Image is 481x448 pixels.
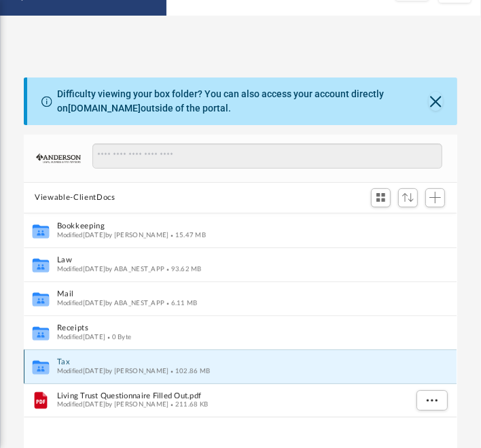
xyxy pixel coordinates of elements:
button: Bookkeeping [57,222,406,230]
input: Search files and folders [92,143,442,169]
span: Living Trust Questionnaire Filled Out.pdf [57,392,406,400]
span: 93.62 MB [165,265,202,272]
button: Mail [57,290,406,298]
span: 6.11 MB [165,299,198,306]
button: Close [429,92,443,111]
span: Modified [DATE] by [PERSON_NAME] [57,367,169,374]
div: Difficulty viewing your box folder? You can also access your account directly on outside of the p... [57,87,429,116]
button: Viewable-ClientDocs [35,192,115,204]
span: 15.47 MB [169,231,207,238]
button: Add [425,188,446,207]
span: Modified [DATE] [57,333,106,340]
button: Law [57,256,406,264]
span: Modified [DATE] by ABA_NEST_APP [57,299,165,306]
button: Tax [57,358,406,366]
span: Modified [DATE] by [PERSON_NAME] [57,401,169,408]
span: Modified [DATE] by [PERSON_NAME] [57,231,169,238]
a: [DOMAIN_NAME] [68,103,141,114]
button: Sort [398,188,418,207]
span: 102.86 MB [169,367,211,374]
button: Receipts [57,324,406,332]
span: 211.68 KB [169,401,209,408]
button: Switch to Grid View [371,188,391,207]
span: Modified [DATE] by ABA_NEST_APP [57,265,165,272]
span: 0 Byte [106,333,132,340]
